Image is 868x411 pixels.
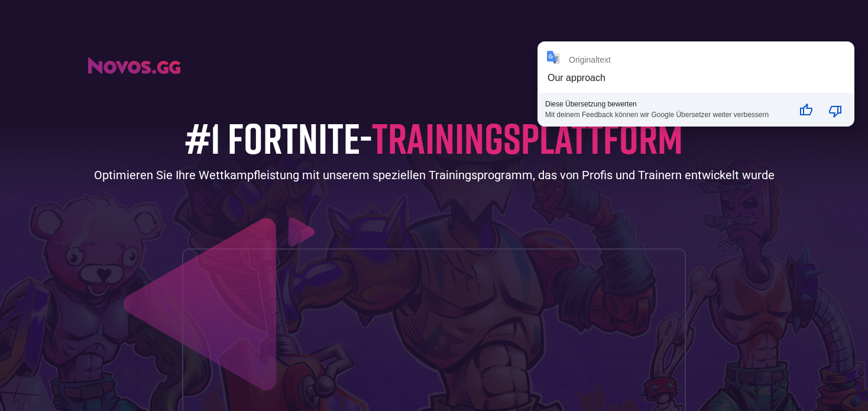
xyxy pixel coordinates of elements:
button: Schlechte Übersetzung [821,96,850,125]
button: Gute Übersetzung [792,96,820,125]
font: Optimieren Sie Ihre Wettkampfleistung mit unserem speziellen Trainingsprogramm, das von Profis un... [94,168,775,182]
div: Diese Übersetzung bewerten [545,100,788,108]
div: Our approach [548,73,605,83]
a: Unser Ansatz [532,53,603,79]
div: Originaltext [569,55,611,64]
font: TRAININGSPLATTFORM [372,112,683,163]
div: Mit deinem Feedback können wir Google Übersetzer weiter verbessern [545,108,788,119]
font: #1 FORTNITE- [185,112,372,163]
